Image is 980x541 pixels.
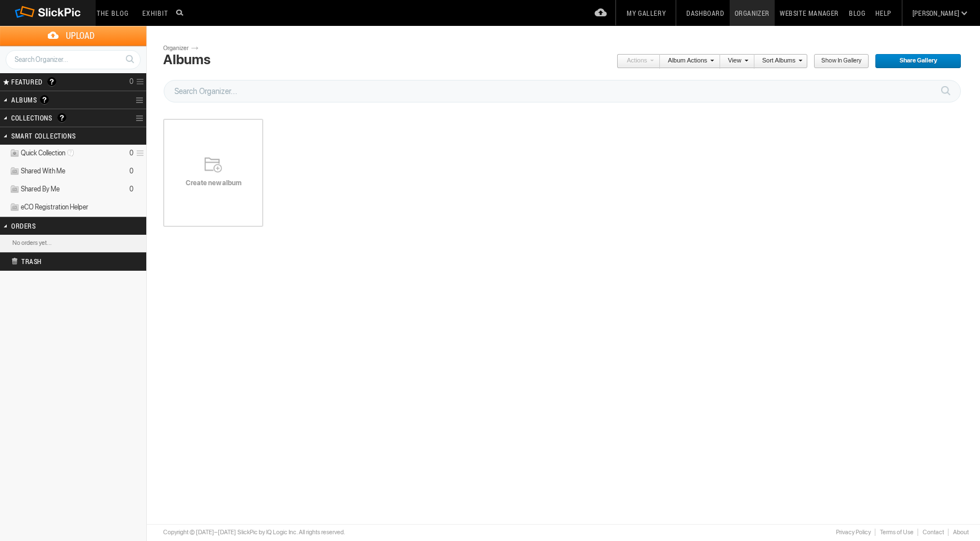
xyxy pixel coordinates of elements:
[21,149,78,158] span: Quick Collection
[10,167,20,176] img: ico_album_coll.png
[813,54,861,69] span: Show in Gallery
[12,239,52,247] b: No orders yet...
[11,253,116,270] h2: Trash
[10,185,20,194] img: ico_album_coll.png
[875,54,954,69] span: Share Gallery
[119,50,140,69] a: Search
[8,77,43,86] span: FEATURED
[11,109,106,126] h2: Collections
[660,54,714,69] a: Album Actions
[6,50,141,69] input: Search Organizer...
[163,178,263,187] span: Create new album
[720,54,748,69] a: View
[11,217,106,234] h2: Orders
[163,528,345,537] div: Copyright © [DATE]–[DATE] SlickPic by IQ Logic Inc. All rights reserved.
[617,54,654,69] a: Actions
[875,529,918,536] a: Terms of Use
[11,91,106,109] h2: Albums
[813,54,869,69] a: Show in Gallery
[10,149,20,158] img: ico_album_quick.png
[163,52,210,68] div: Albums
[948,529,969,536] a: About
[831,529,875,536] a: Privacy Policy
[14,26,146,46] span: Upload
[174,6,188,19] input: Search photos on SlickPic...
[136,110,146,126] a: Collection Options
[21,185,60,194] span: Shared By Me
[918,529,948,536] a: Contact
[10,203,20,212] img: ico_album_coll.png
[754,54,802,69] a: Sort Albums
[11,127,106,144] h2: Smart Collections
[21,167,65,176] span: Shared With Me
[21,203,88,212] span: eCO Registration Helper
[164,80,961,102] input: Search Organizer...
